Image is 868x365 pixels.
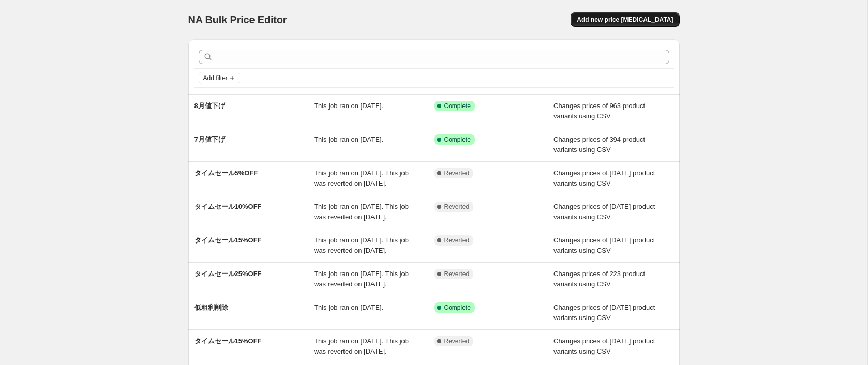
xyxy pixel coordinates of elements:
[188,14,287,25] span: NA Bulk Price Editor
[571,12,679,27] button: Add new price [MEDICAL_DATA]
[314,135,383,143] span: This job ran on [DATE].
[194,236,262,244] span: タイムセール15%OFF
[553,102,645,120] span: Changes prices of 963 product variants using CSV
[444,135,471,144] span: Complete
[444,102,471,110] span: Complete
[444,236,470,245] span: Reverted
[314,102,383,110] span: This job ran on [DATE].
[444,203,470,211] span: Reverted
[314,236,409,254] span: This job ran on [DATE]. This job was reverted on [DATE].
[199,72,240,84] button: Add filter
[194,102,225,110] span: 8月値下げ
[194,270,262,278] span: タイムセール25%OFF
[553,135,645,154] span: Changes prices of 394 product variants using CSV
[314,303,383,311] span: This job ran on [DATE].
[553,236,655,254] span: Changes prices of [DATE] product variants using CSV
[314,169,409,187] span: This job ran on [DATE]. This job was reverted on [DATE].
[314,337,409,355] span: This job ran on [DATE]. This job was reverted on [DATE].
[444,169,470,177] span: Reverted
[194,303,228,311] span: 低粗利削除
[203,74,228,82] span: Add filter
[577,16,673,24] span: Add new price [MEDICAL_DATA]
[553,203,655,221] span: Changes prices of [DATE] product variants using CSV
[553,169,655,187] span: Changes prices of [DATE] product variants using CSV
[444,337,470,345] span: Reverted
[314,203,409,221] span: This job ran on [DATE]. This job was reverted on [DATE].
[444,270,470,278] span: Reverted
[194,337,262,345] span: タイムセール15%OFF
[444,303,471,312] span: Complete
[553,303,655,322] span: Changes prices of [DATE] product variants using CSV
[314,270,409,288] span: This job ran on [DATE]. This job was reverted on [DATE].
[194,169,258,177] span: タイムセール5%OFF
[194,203,262,210] span: タイムセール10%OFF
[553,337,655,355] span: Changes prices of [DATE] product variants using CSV
[553,270,645,288] span: Changes prices of 223 product variants using CSV
[194,135,225,143] span: 7月値下げ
